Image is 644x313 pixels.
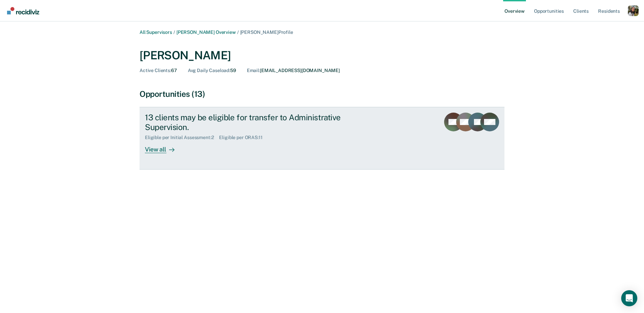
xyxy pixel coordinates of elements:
[236,29,240,35] span: /
[172,29,176,35] span: /
[140,68,177,73] div: 67
[219,135,268,140] div: Eligible per ORAS : 11
[628,5,639,16] button: Profile dropdown button
[145,135,219,140] div: Eligible per Initial Assessment : 2
[140,107,504,170] a: 13 clients may be eligible for transfer to Administrative Supervision.Eligible per Initial Assess...
[621,290,637,306] div: Open Intercom Messenger
[140,68,171,73] span: Active Clients :
[145,140,182,153] div: View all
[188,68,236,73] div: 59
[176,29,236,35] a: [PERSON_NAME] Overview
[140,49,504,62] div: [PERSON_NAME]
[247,68,260,73] span: Email :
[240,29,293,35] span: [PERSON_NAME] Profile
[140,89,504,99] div: Opportunities (13)
[188,68,230,73] span: Avg Daily Caseload :
[140,29,172,35] a: All Supervisors
[145,113,380,132] div: 13 clients may be eligible for transfer to Administrative Supervision.
[7,7,39,14] img: Recidiviz
[247,68,340,73] div: [EMAIL_ADDRESS][DOMAIN_NAME]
